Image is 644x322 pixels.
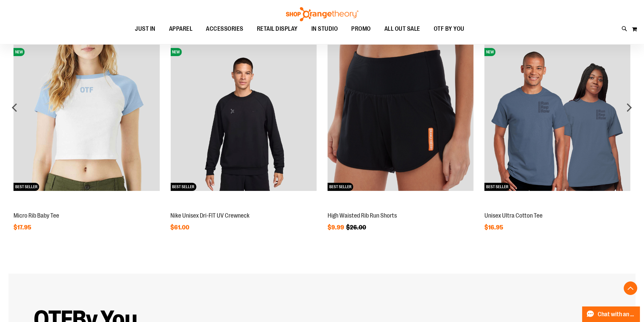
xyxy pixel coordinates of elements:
[328,183,353,191] span: BEST SELLER
[484,224,504,231] span: $16.95
[328,224,345,231] span: $9.99
[328,45,474,191] img: High Waisted Rib Run Shorts
[170,45,316,191] img: Nike Unisex Dri-FIT UV Crewneck
[328,205,474,210] a: High Waisted Rib Run ShortsBEST SELLER
[14,205,160,210] a: Micro Rib Baby TeeNEWBEST SELLER
[169,21,193,36] span: APPAREL
[257,21,298,36] span: RETAIL DISPLAY
[14,183,39,191] span: BEST SELLER
[135,21,156,36] span: JUST IN
[14,212,59,219] a: Micro Rib Baby Tee
[598,311,636,318] span: Chat with an Expert
[346,224,367,231] span: $26.00
[351,21,371,36] span: PROMO
[484,48,496,56] span: NEW
[624,281,637,295] button: Back To Top
[384,21,420,36] span: ALL OUT SALE
[434,21,464,36] span: OTF BY YOU
[622,101,636,114] div: next
[170,205,316,210] a: Nike Unisex Dri-FIT UV CrewneckNEWBEST SELLER
[170,212,249,219] a: Nike Unisex Dri-FIT UV Crewneck
[14,48,25,56] span: NEW
[170,48,182,56] span: NEW
[484,212,543,219] a: Unisex Ultra Cotton Tee
[8,101,22,114] div: prev
[484,205,630,210] a: Unisex Ultra Cotton TeeNEWBEST SELLER
[311,21,338,36] span: IN STUDIO
[285,7,359,21] img: Shop Orangetheory
[206,21,243,36] span: ACCESSORIES
[170,224,190,231] span: $61.00
[170,183,196,191] span: BEST SELLER
[328,212,397,219] a: High Waisted Rib Run Shorts
[484,45,630,191] img: Unisex Ultra Cotton Tee
[582,306,640,322] button: Chat with an Expert
[14,224,32,231] span: $17.95
[14,45,160,191] img: Micro Rib Baby Tee
[484,183,510,191] span: BEST SELLER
